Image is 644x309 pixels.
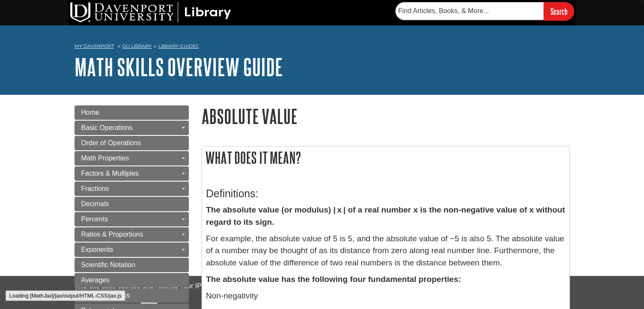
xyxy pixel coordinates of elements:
span: Scientific Notation [81,261,135,268]
h1: Absolute Value [202,105,570,127]
a: Exponents [75,243,189,257]
span: Math Properties [81,154,129,162]
span: Fractions [81,185,109,192]
a: Equation Basics [75,288,189,303]
nav: breadcrumb [75,41,570,54]
span: Factors & Multiples [81,170,139,177]
span: Decimals [81,200,109,207]
span: Order of Operations [81,139,141,146]
a: My Davenport [75,43,114,50]
strong: The absolute value has the following four fundamental properties: [206,275,461,284]
span: Ratios & Proportions [81,231,144,238]
a: Home [75,105,189,120]
a: Fractions [75,182,189,196]
a: Averages [75,273,189,287]
form: Searches DU Library's articles, books, and more [395,2,574,20]
span: Home [81,109,100,116]
span: Basic Operations [81,124,133,131]
a: Math Properties [75,151,189,166]
h2: What does it mean? [202,146,569,169]
span: Percents [81,215,108,223]
a: Percents [75,212,189,226]
div: Loading [MathJax]/jax/output/HTML-CSS/jax.js [6,290,125,301]
input: Search [544,2,574,20]
a: Basic Operations [75,121,189,135]
a: Ratios & Proportions [75,227,189,242]
input: Find Articles, Books, & More... [395,2,544,20]
span: Exponents [81,246,113,253]
a: Library Guides [158,43,199,49]
a: Decimals [75,197,189,211]
a: Factors & Multiples [75,166,189,181]
p: For example, the absolute value of 5 is 5, and the absolute value of −5 is also 5. The absolute v... [206,233,565,269]
a: Order of Operations [75,136,189,150]
a: Scientific Notation [75,258,189,272]
span: Averages [81,276,110,284]
a: Math Skills Overview Guide [75,54,283,80]
strong: The absolute value (or modulus) | x | of a real number x is the non-negative value of x without r... [206,205,565,226]
h3: Definitions: [206,188,565,200]
img: DU Library [70,2,231,22]
a: DU Library [122,43,152,49]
